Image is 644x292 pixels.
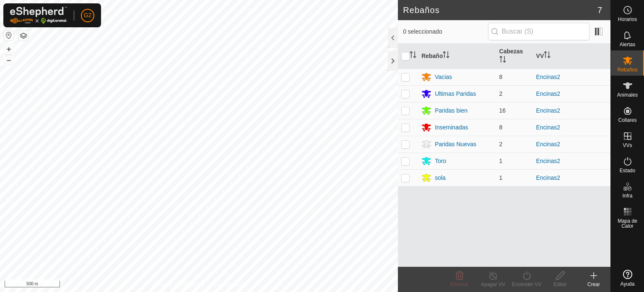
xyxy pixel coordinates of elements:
span: Rebaños [617,67,637,72]
img: Logo Gallagher [10,7,67,24]
button: + [4,44,14,54]
p-sorticon: Activar para ordenar [499,57,506,64]
span: 7 [597,4,602,16]
div: Crear [577,281,610,288]
span: Animales [617,92,638,97]
a: Encinas2 [536,90,561,97]
p-sorticon: Activar para ordenar [410,53,416,59]
span: Infra [622,193,632,198]
span: Mapa de Calor [613,218,642,229]
input: Buscar (S) [488,23,589,40]
a: Encinas2 [536,107,561,114]
p-sorticon: Activar para ordenar [544,53,551,59]
div: Encender VV [510,281,543,288]
span: 8 [499,124,503,131]
span: Ayuda [621,281,635,287]
div: Vacias [435,73,452,82]
span: VVs [623,143,632,148]
div: sola [435,174,446,182]
button: Capas del Mapa [18,31,29,41]
span: 1 [499,158,503,164]
span: 16 [499,107,506,114]
span: Eliminar [450,281,468,287]
a: Política de Privacidad [156,281,204,289]
a: Encinas2 [536,158,561,164]
a: Encinas2 [536,141,561,147]
div: Ultimas Paridas [435,89,476,98]
a: Contáctenos [214,281,242,289]
span: Estado [620,168,635,173]
div: Editar [543,281,577,288]
div: Inseminadas [435,123,468,132]
span: Horarios [618,17,637,22]
th: VV [533,44,610,69]
span: 0 seleccionado [403,27,488,36]
button: Restablecer Mapa [4,30,14,40]
span: G2 [84,11,92,20]
h2: Rebaños [403,5,597,15]
span: 2 [499,90,503,97]
a: Encinas2 [536,124,561,131]
button: – [4,55,14,65]
th: Rebaño [418,44,496,69]
a: Encinas2 [536,174,561,181]
span: 1 [499,174,503,181]
span: Alertas [620,42,635,47]
div: Paridas bien [435,106,467,115]
div: Apagar VV [476,281,510,288]
div: Toro [435,157,446,166]
span: 2 [499,141,503,147]
a: Encinas2 [536,74,561,80]
a: Ayuda [611,266,644,290]
span: 8 [499,74,503,80]
p-sorticon: Activar para ordenar [443,53,449,59]
div: Paridas Nuevas [435,140,476,149]
th: Cabezas [496,44,533,69]
span: Collares [618,118,636,123]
